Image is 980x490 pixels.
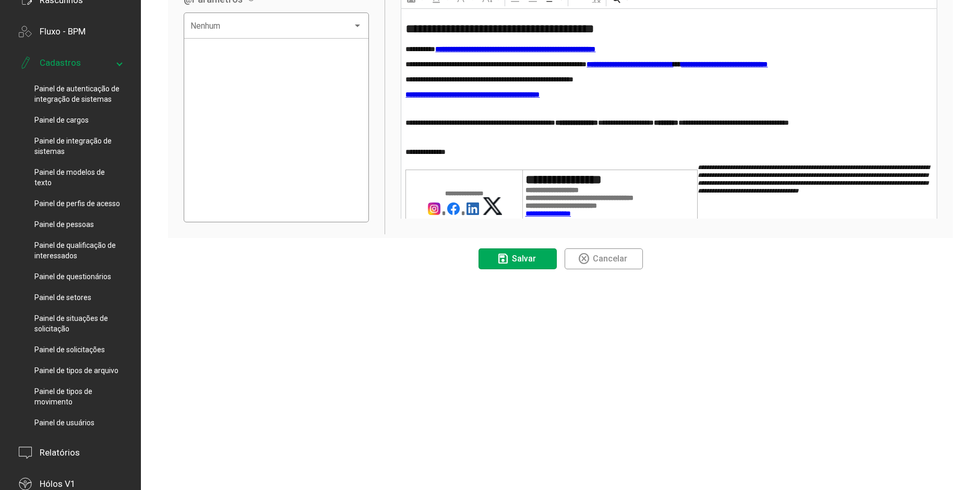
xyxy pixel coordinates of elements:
div: Hólos V1 [40,479,76,489]
span: Painel de perfis de acesso [34,198,120,209]
span: Painel de questionários [34,271,111,282]
button: Cancelar [565,248,643,269]
span: Painel de setores [34,292,91,303]
span: Nenhum [190,21,220,31]
span: Painel de usuários [34,417,94,428]
div: Cadastros [19,78,122,437]
div: Fluxo - BPM [40,26,86,37]
mat-icon: save [497,253,509,265]
span: Painel de modelos de texto [34,167,122,188]
span: Painel de tipos de arquivo [34,365,118,376]
div: Relatórios [40,447,80,458]
span: Painel de integração de sistemas [34,136,122,157]
div: Cadastros [40,57,81,68]
span: Cancelar [593,254,627,264]
span: Painel de situações de solicitação [34,313,122,334]
mat-icon: highlight_off [578,253,590,265]
span: Painel de tipos de movimento [34,386,122,407]
mat-expansion-panel-header: Cadastros [19,47,122,78]
span: Painel de pessoas [34,219,94,230]
span: Painel de qualificação de interessados [34,240,122,261]
span: Salvar [512,254,536,264]
div: Área de edição do editor: main [401,8,937,236]
span: Painel de autenticação de integração de sistemas [34,83,122,104]
span: Painel de solicitações [34,344,105,355]
span: Painel de cargos [34,115,89,125]
button: Salvar [479,248,557,269]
